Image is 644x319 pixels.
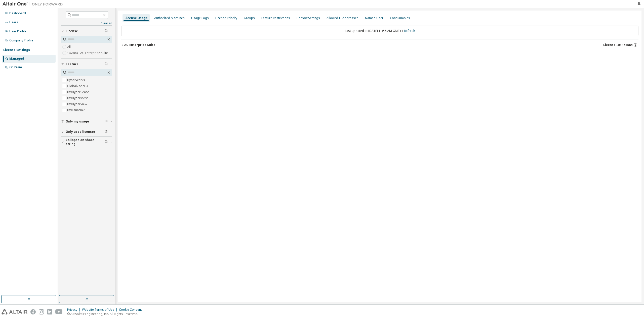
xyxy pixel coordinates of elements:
[61,59,112,70] button: Feature
[3,48,30,52] div: License Settings
[9,38,33,42] div: Company Profile
[9,11,26,15] div: Dashboard
[67,308,82,312] div: Privacy
[66,62,78,66] span: Feature
[9,29,26,33] div: User Profile
[191,16,209,20] div: Usage Logs
[67,101,88,107] label: HWHyperView
[66,130,96,134] span: Only used licenses
[105,29,108,33] span: Clear filter
[67,312,145,316] p: © 2025 Altair Engineering, Inc. All Rights Reserved.
[61,116,112,127] button: Only my usage
[365,16,383,20] div: Named User
[390,16,410,20] div: Consumables
[121,39,638,50] button: AU Enterprise SuiteLicense ID: 147584
[61,21,112,25] a: Clear all
[47,309,52,314] img: linkedin.svg
[261,16,290,20] div: Feature Restrictions
[3,2,65,7] img: Altair One
[66,138,105,146] span: Collapse on share string
[67,95,90,101] label: HWHyperMesh
[61,26,112,37] button: License
[67,107,86,113] label: HWLauncher
[2,309,27,314] img: altair_logo.svg
[124,43,155,47] div: AU Enterprise Suite
[105,119,108,123] span: Clear filter
[297,16,320,20] div: Borrow Settings
[9,65,22,69] div: On Prem
[9,20,18,24] div: Users
[66,29,78,33] span: License
[105,62,108,66] span: Clear filter
[55,309,63,314] img: youtube.svg
[67,77,86,83] label: HyperWorks
[61,137,112,148] button: Collapse on share string
[61,126,112,137] button: Only used licenses
[244,16,255,20] div: Groups
[67,44,72,50] label: All
[67,50,109,56] label: 147584 - AU Enterprise Suite
[82,308,119,312] div: Website Terms of Use
[603,43,632,47] span: License ID: 147584
[404,29,415,33] a: Refresh
[119,308,145,312] div: Cookie Consent
[327,16,358,20] div: Allowed IP Addresses
[9,57,24,61] div: Managed
[39,309,44,314] img: instagram.svg
[215,16,237,20] div: License Priority
[30,309,36,314] img: facebook.svg
[121,26,638,36] div: Last updated at: [DATE] 11:56 AM GMT+1
[105,130,108,134] span: Clear filter
[154,16,185,20] div: Authorized Machines
[66,119,89,123] span: Only my usage
[125,16,148,20] div: License Usage
[105,140,108,144] span: Clear filter
[67,83,89,89] label: GlobalZoneEU
[67,89,91,95] label: HWHyperGraph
